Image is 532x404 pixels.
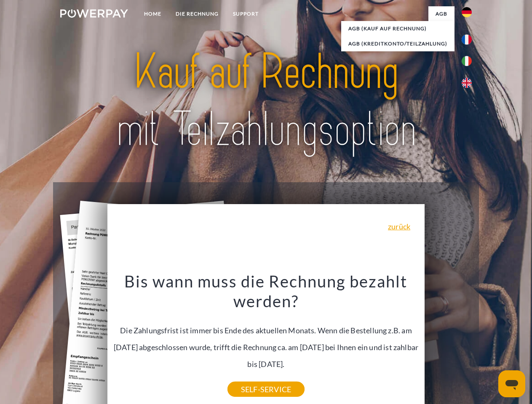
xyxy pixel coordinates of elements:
[462,7,472,17] img: de
[137,6,168,21] a: Home
[462,56,472,66] img: it
[112,271,420,389] div: Die Zahlungsfrist ist immer bis Ende des aktuellen Monats. Wenn die Bestellung z.B. am [DATE] abg...
[60,9,128,18] img: logo-powerpay-white.svg
[80,40,452,161] img: title-powerpay_de.svg
[341,21,454,36] a: AGB (Kauf auf Rechnung)
[227,382,305,397] a: SELF-SERVICE
[168,6,226,21] a: DIE RECHNUNG
[341,36,454,51] a: AGB (Kreditkonto/Teilzahlung)
[226,6,266,21] a: SUPPORT
[428,6,454,21] a: agb
[462,35,472,45] img: fr
[498,370,525,397] iframe: Schaltfläche zum Öffnen des Messaging-Fensters
[112,271,420,311] h3: Bis wann muss die Rechnung bezahlt werden?
[462,78,472,88] img: en
[388,223,410,230] a: zurück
